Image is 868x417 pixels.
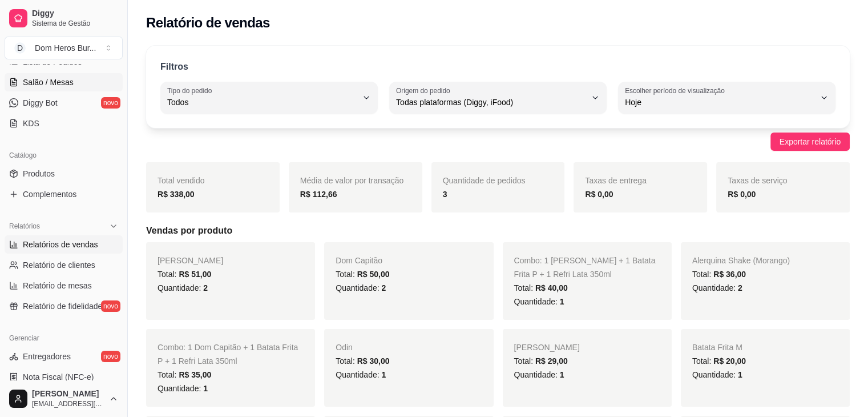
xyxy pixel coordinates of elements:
span: R$ 50,00 [357,270,390,279]
span: Relatório de fidelidade [23,300,102,312]
span: [PERSON_NAME] [158,256,223,265]
span: 2 [203,283,208,292]
span: R$ 20,00 [713,356,746,366]
span: 1 [738,370,742,379]
span: R$ 30,00 [357,356,390,366]
span: [PERSON_NAME] [514,343,580,352]
span: D [14,42,26,54]
a: Produtos [5,165,123,183]
span: Quantidade: [692,370,742,379]
span: Quantidade: [336,283,386,292]
a: Nota Fiscal (NFC-e) [5,368,123,386]
span: KDS [23,118,39,129]
a: Relatório de fidelidadenovo [5,297,123,315]
span: 2 [738,283,742,292]
span: Média de valor por transação [300,176,403,185]
span: Dom Capitão [336,256,382,265]
span: Total: [158,270,211,279]
span: Salão / Mesas [23,77,74,88]
span: Nota Fiscal (NFC-e) [23,371,94,383]
span: Quantidade: [514,297,564,306]
a: Complementos [5,185,123,203]
span: Taxas de entrega [585,176,646,185]
span: Diggy Bot [23,97,58,109]
span: Total: [514,356,568,366]
div: Catálogo [5,146,123,165]
span: Combo: 1 [PERSON_NAME] + 1 Batata Frita P + 1 Refri Lata 350ml [514,256,656,279]
a: Relatório de clientes [5,256,123,274]
span: Total vendido [158,176,205,185]
button: Origem do pedidoTodas plataformas (Diggy, iFood) [389,82,607,114]
span: R$ 51,00 [179,270,211,279]
strong: 3 [443,190,447,199]
span: Hoje [625,97,815,108]
span: Entregadores [23,351,71,362]
span: 1 [560,297,564,306]
span: [PERSON_NAME] [32,389,104,399]
span: Taxas de serviço [728,176,787,185]
a: Relatórios de vendas [5,235,123,254]
span: Total: [336,270,389,279]
span: Total: [336,356,389,366]
span: [EMAIL_ADDRESS][DOMAIN_NAME] [32,399,104,408]
h2: Relatório de vendas [146,14,270,32]
span: Quantidade: [692,283,742,292]
button: Escolher período de visualizaçãoHoje [618,82,835,114]
button: Exportar relatório [770,133,850,151]
label: Tipo do pedido [167,86,216,95]
span: 1 [560,370,564,379]
span: Relatórios [9,222,40,231]
a: DiggySistema de Gestão [5,5,123,32]
strong: R$ 0,00 [585,190,613,199]
span: R$ 29,00 [535,356,568,366]
a: Diggy Botnovo [5,94,123,112]
span: Total: [692,356,746,366]
span: Todos [167,97,357,108]
span: Total: [514,283,568,292]
span: Relatório de clientes [23,259,95,271]
span: R$ 36,00 [713,270,746,279]
span: R$ 35,00 [179,370,211,379]
span: Todas plataformas (Diggy, iFood) [396,97,586,108]
span: Odin [336,343,353,352]
button: Select a team [5,37,123,59]
h5: Vendas por produto [146,224,850,238]
span: 2 [381,283,386,292]
button: Tipo do pedidoTodos [160,82,378,114]
div: Dom Heros Bur ... [35,42,96,54]
label: Origem do pedido [396,86,454,95]
span: Quantidade: [336,370,386,379]
span: Quantidade de pedidos [443,176,526,185]
button: [PERSON_NAME][EMAIL_ADDRESS][DOMAIN_NAME] [5,385,123,412]
span: Sistema de Gestão [32,19,118,28]
span: Quantidade: [158,283,208,292]
strong: R$ 338,00 [158,190,195,199]
span: 1 [203,384,208,393]
span: Complementos [23,189,76,200]
span: Relatório de mesas [23,280,92,291]
span: Produtos [23,168,55,179]
span: Total: [692,270,746,279]
span: Alerquina Shake (Morango) [692,256,790,265]
span: Exportar relatório [780,135,841,148]
span: Relatórios de vendas [23,239,98,250]
label: Escolher período de visualização [625,86,728,95]
span: Total: [158,370,211,379]
span: Batata Frita M [692,343,742,352]
p: Filtros [160,60,188,74]
strong: R$ 112,66 [300,190,337,199]
span: Quantidade: [514,370,564,379]
div: Gerenciar [5,329,123,347]
span: Diggy [32,9,118,19]
span: Combo: 1 Dom Capitão + 1 Batata Frita P + 1 Refri Lata 350ml [158,343,298,366]
span: Quantidade: [158,384,208,393]
strong: R$ 0,00 [728,190,756,199]
a: Salão / Mesas [5,73,123,91]
span: R$ 40,00 [535,283,568,292]
a: Relatório de mesas [5,276,123,295]
a: KDS [5,114,123,133]
span: 1 [381,370,386,379]
a: Entregadoresnovo [5,347,123,366]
